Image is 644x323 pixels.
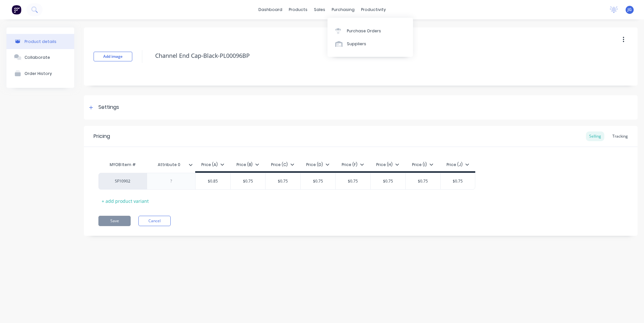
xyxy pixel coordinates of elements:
[271,162,294,168] div: Price (C)
[255,5,286,15] a: dashboard
[25,39,56,44] div: Product details
[342,162,364,168] div: Price (F)
[152,48,579,63] textarea: Channel End Cap-Black-PL00096BP
[98,103,119,111] div: Settings
[98,158,147,171] div: MYOB Item #
[12,5,21,15] img: Factory
[98,196,152,206] div: + add product variant
[147,157,191,173] div: Attribute 0
[347,41,366,47] div: Suppliers
[25,55,50,60] div: Collaborate
[609,131,631,141] div: Tracking
[347,28,381,34] div: Purchase Orders
[6,49,74,65] button: Collaborate
[231,173,266,189] div: $0.75
[25,71,52,76] div: Order History
[406,173,440,189] div: $0.75
[336,173,370,189] div: $0.75
[105,178,140,184] div: SF10902
[6,65,74,81] button: Order History
[6,34,74,49] button: Product details
[147,158,195,171] div: Attribute 0
[586,131,604,141] div: Selling
[441,173,475,189] div: $0.75
[447,162,469,168] div: Price (J)
[306,162,329,168] div: Price (D)
[371,173,406,189] div: $0.75
[376,162,399,168] div: Price (H)
[98,216,131,226] button: Save
[94,132,110,140] div: Pricing
[196,173,230,189] div: $0.85
[138,216,171,226] button: Cancel
[286,5,311,15] div: products
[311,5,328,15] div: sales
[327,24,413,37] a: Purchase Orders
[94,52,132,61] button: Add image
[236,162,259,168] div: Price (B)
[266,173,300,189] div: $0.75
[328,5,358,15] div: purchasing
[628,7,632,13] span: JG
[327,37,413,50] a: Suppliers
[358,5,389,15] div: productivity
[201,162,224,168] div: Price (A)
[412,162,433,168] div: Price (I)
[98,173,475,190] div: SF10902$0.85$0.75$0.75$0.75$0.75$0.75$0.75$0.75
[301,173,336,189] div: $0.75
